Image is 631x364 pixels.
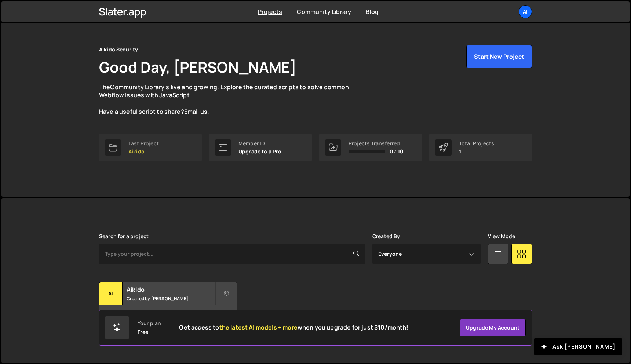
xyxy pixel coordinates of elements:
span: the latest AI models + more [219,323,298,331]
label: View Mode [488,233,515,239]
span: 0 / 10 [390,149,403,154]
a: Last Project Aikido [99,134,202,161]
a: Email us [184,108,207,116]
p: Upgrade to a Pro [238,149,282,154]
button: Start New Project [466,45,532,68]
div: Total Projects [459,141,494,146]
p: Aikido [128,149,159,154]
div: Last Project [128,141,159,146]
div: Aikido Security [99,45,138,54]
a: Projects [258,8,282,16]
input: Type your project... [99,244,365,264]
label: Created By [372,233,400,239]
div: 10 pages, last updated by [PERSON_NAME] [DATE] [99,305,237,327]
div: Projects Transferred [349,141,403,146]
a: Upgrade my account [460,319,526,336]
a: Blog [366,8,379,16]
div: Ai [99,282,123,305]
a: Ai [519,5,532,18]
h2: Aikido [127,285,215,294]
h2: Get access to when you upgrade for just $10/month! [179,324,408,331]
label: Search for a project [99,233,149,239]
a: Ai Aikido Created by [PERSON_NAME] 10 pages, last updated by [PERSON_NAME] [DATE] [99,282,237,328]
div: Your plan [138,320,161,326]
small: Created by [PERSON_NAME] [127,295,215,302]
h1: Good Day, [PERSON_NAME] [99,57,296,77]
div: Member ID [238,141,282,146]
p: The is live and growing. Explore the curated scripts to solve common Webflow issues with JavaScri... [99,83,363,116]
a: Community Library [297,8,351,16]
div: Free [138,329,149,335]
a: Community Library [110,83,164,91]
button: Ask [PERSON_NAME] [534,338,622,355]
p: 1 [459,149,494,154]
